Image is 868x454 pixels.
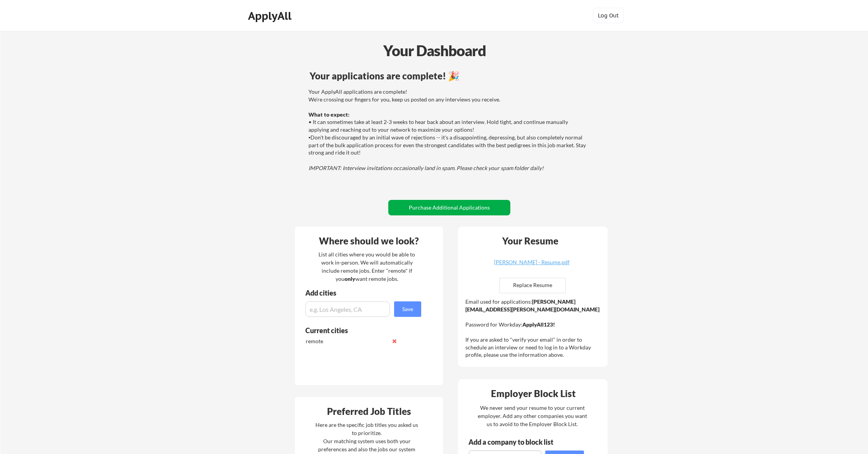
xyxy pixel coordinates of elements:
button: Save [394,301,421,317]
div: Your ApplyAll applications are complete! We're crossing our fingers for you, keep us posted on an... [308,88,588,172]
div: Add cities [305,289,423,296]
div: Employer Block List [461,389,605,398]
button: Purchase Additional Applications [388,200,510,215]
div: Your Dashboard [1,40,868,62]
div: remote [306,337,387,345]
div: Where should we look? [297,236,441,246]
font: • [308,135,310,141]
div: Current cities [305,327,413,334]
button: Log Out [593,8,624,23]
div: Email used for applications: Password for Workday: If you are asked to "verify your email" in ord... [465,298,602,359]
a: [PERSON_NAME] - Resume.pdf [486,260,578,272]
em: IMPORTANT: Interview invitations occasionally land in spam. Please check your spam folder daily! [308,165,544,171]
div: Your applications are complete! 🎉 [310,71,589,81]
div: [PERSON_NAME] - Resume.pdf [486,260,578,265]
div: List all cities where you would be able to work in-person. We will automatically include remote j... [313,250,420,283]
strong: only [344,275,355,282]
div: Add a company to block list [468,439,565,445]
div: We never send your resume to your current employer. Add any other companies you want us to avoid ... [477,404,587,428]
div: Preferred Job Titles [297,407,441,416]
div: Your Resume [492,236,568,246]
strong: ApplyAll123! [522,321,555,328]
strong: What to expect: [308,111,350,118]
input: e.g. Los Angeles, CA [305,301,390,317]
strong: [PERSON_NAME][EMAIL_ADDRESS][PERSON_NAME][DOMAIN_NAME] [465,298,599,313]
div: ApplyAll [248,9,294,22]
